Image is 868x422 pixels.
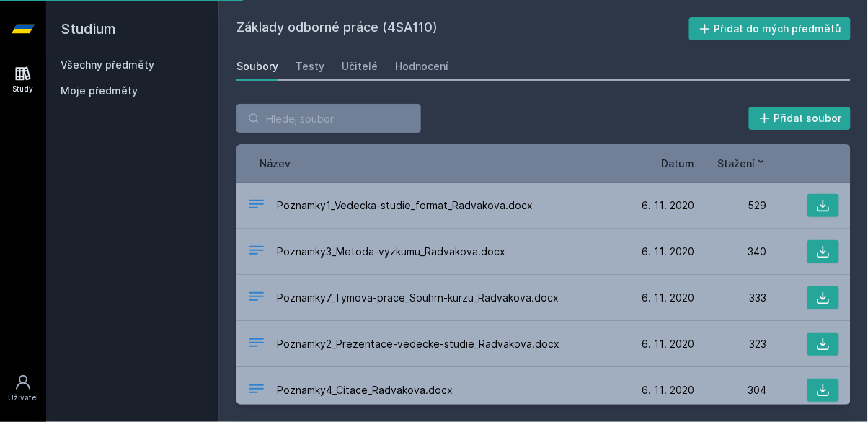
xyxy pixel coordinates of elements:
[13,84,34,94] div: Study
[695,245,767,259] div: 340
[749,107,851,130] button: Přidat soubor
[61,84,138,98] span: Moje předměty
[718,156,767,171] button: Stažení
[277,291,559,305] span: Poznamky7_Tymova-prace_Souhrn-kurzu_Radvakova.docx
[689,17,851,40] button: Přidat do mých předmětů
[277,337,559,351] span: Poznamky2_Prezentace-vedecke-studie_Radvakova.docx
[236,59,278,74] div: Soubory
[695,291,767,305] div: 333
[236,104,421,133] input: Hledej soubor
[236,52,278,81] a: Soubory
[236,17,689,40] h2: Základy odborné práce (4SA110)
[296,59,324,74] div: Testy
[695,383,767,397] div: 304
[642,245,695,259] span: 6. 11. 2020
[248,195,265,216] div: DOCX
[395,52,448,81] a: Hodnocení
[695,198,767,213] div: 529
[342,52,378,81] a: Učitelé
[642,337,695,351] span: 6. 11. 2020
[8,392,38,403] div: Uživatel
[277,383,453,397] span: Poznamky4_Citace_Radvakova.docx
[3,58,43,102] a: Study
[642,198,695,213] span: 6. 11. 2020
[3,366,43,410] a: Uživatel
[248,334,265,355] div: DOCX
[248,242,265,263] div: DOCX
[642,291,695,305] span: 6. 11. 2020
[695,337,767,351] div: 323
[277,245,505,259] span: Poznamky3_Metoda-vyzkumu_Radvakova.docx
[662,156,695,171] button: Datum
[718,156,756,171] span: Stažení
[395,59,448,74] div: Hodnocení
[277,198,533,213] span: Poznamky1_Vedecka-studie_format_Radvakova.docx
[642,383,695,397] span: 6. 11. 2020
[248,288,265,309] div: DOCX
[260,156,291,171] button: Název
[296,52,324,81] a: Testy
[248,380,265,401] div: DOCX
[61,58,154,71] a: Všechny předměty
[342,59,378,74] div: Učitelé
